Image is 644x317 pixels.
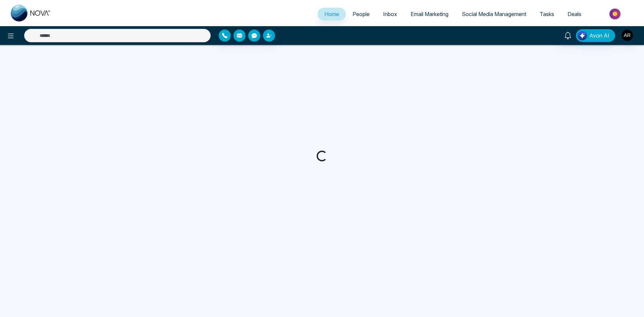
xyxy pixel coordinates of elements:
img: Market-place.gif [591,6,640,21]
span: Social Media Management [462,11,526,17]
img: Lead Flow [578,31,587,40]
span: Inbox [383,11,397,17]
span: Email Marketing [411,11,448,17]
a: People [346,8,376,20]
a: Inbox [376,8,404,20]
a: Home [318,8,346,20]
a: Tasks [533,8,561,20]
a: Email Marketing [404,8,455,20]
a: Deals [561,8,588,20]
span: People [353,11,370,17]
button: Avon AI [576,29,615,42]
span: Deals [568,11,581,17]
span: Home [324,11,339,17]
a: Social Media Management [455,8,533,20]
span: Avon AI [589,32,609,40]
img: User Avatar [622,30,633,41]
span: Tasks [540,11,554,17]
img: Nova CRM Logo [11,5,51,21]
